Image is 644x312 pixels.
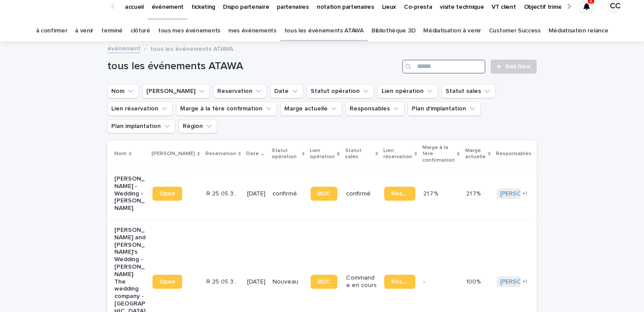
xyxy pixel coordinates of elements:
a: [PERSON_NAME] [500,190,548,198]
span: Réservation [391,279,408,285]
button: Marge à la 1ère confirmation [176,102,277,116]
p: [DATE] [247,190,265,198]
a: tous mes événements [158,21,220,41]
span: Open [159,191,175,197]
button: Plan implantation [107,119,175,133]
a: BDC [311,275,337,289]
p: Reservation [205,149,236,159]
span: Add New [505,64,531,70]
a: BDC [311,187,337,201]
p: Statut opération [272,146,300,162]
button: Reservation [213,84,267,98]
p: Marge actuelle [465,146,486,162]
p: Lien opération [310,146,335,162]
a: Open [152,275,182,289]
p: confirmé [346,190,377,198]
button: Lien Stacker [142,84,210,98]
p: [PERSON_NAME] [152,149,195,159]
a: Bibliothèque 3D [372,21,415,41]
button: Région [179,119,217,133]
p: Statut sales [345,146,373,162]
a: Réservation [384,275,415,289]
a: clôturé [131,21,150,41]
a: terminé [101,21,123,41]
a: Add New [491,60,537,74]
button: Lien réservation [107,102,173,116]
a: Médiatisation à venir [423,21,481,41]
p: Plan d'implantation [537,146,573,162]
span: + 1 [522,279,527,284]
a: [PERSON_NAME] [500,278,548,286]
button: Responsables [346,102,404,116]
button: Statut sales [442,84,495,98]
button: Plan d'implantation [408,102,481,116]
span: Open [159,279,175,285]
p: [DATE] [247,278,265,286]
a: Open [152,187,182,201]
a: Médiatisation relance [548,21,609,41]
p: 21.7% [466,188,482,198]
p: 21.7 % [423,188,440,198]
p: - [423,277,427,286]
p: tous les événements ATAWA [150,43,233,53]
p: Nouveau [272,278,304,286]
p: Lien réservation [383,146,412,162]
p: Commande en cours [346,274,377,289]
button: Nom [107,84,139,98]
p: Marge à la 1ère confirmation [422,143,455,165]
button: Marge actuelle [280,102,342,116]
p: R 25 05 3705 [206,188,239,198]
button: Statut opération [307,84,374,98]
a: tous les événements ATAWA [284,21,364,41]
span: BDC [318,191,330,197]
a: événement [107,43,141,53]
button: Lien opération [378,84,438,98]
p: 100% [466,277,482,286]
p: Responsables [496,149,531,159]
h1: tous les événements ATAWA [107,60,399,73]
a: Customer Success [489,21,541,41]
p: [PERSON_NAME] - Wedding - [PERSON_NAME] [114,175,145,212]
p: Date [246,149,259,159]
a: Réservation [384,187,415,201]
p: confirmé [272,190,304,198]
a: à venir [75,21,93,41]
p: Nom [114,149,127,159]
p: R 25 05 3506 [206,277,239,286]
span: Réservation [391,191,408,197]
span: BDC [318,279,330,285]
a: à confirmer [36,21,67,41]
span: + 1 [522,191,527,196]
button: Date [270,84,303,98]
a: mes événements [228,21,276,41]
input: Search [402,60,485,74]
